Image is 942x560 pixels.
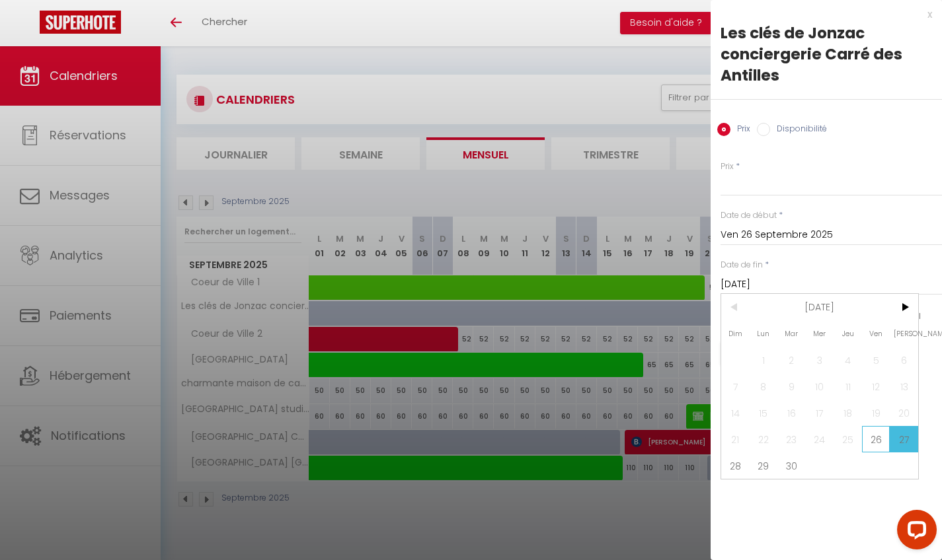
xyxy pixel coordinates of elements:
span: 27 [890,426,918,452]
label: Date de fin [721,259,763,271]
label: Prix [730,123,750,137]
span: 7 [721,373,750,400]
span: 22 [750,426,778,452]
span: 1 [750,347,778,373]
span: 28 [721,452,750,479]
span: Dim [721,320,750,347]
span: 30 [777,452,806,479]
span: 6 [890,347,918,373]
span: 18 [834,400,862,426]
span: 29 [750,452,778,479]
span: 3 [806,347,834,373]
span: 24 [806,426,834,452]
span: Mer [806,320,834,347]
span: 17 [806,400,834,426]
span: [DATE] [750,294,890,320]
span: 21 [721,426,750,452]
span: 12 [862,373,890,400]
iframe: LiveChat chat widget [886,505,942,560]
span: 16 [777,400,806,426]
span: 19 [862,400,890,426]
span: Lun [750,320,778,347]
span: 2 [777,347,806,373]
span: 11 [834,373,862,400]
span: [PERSON_NAME] [890,320,918,347]
span: Ven [862,320,890,347]
span: > [890,294,918,320]
span: Mar [777,320,806,347]
span: 13 [890,373,918,400]
span: 20 [890,400,918,426]
div: Les clés de Jonzac conciergerie Carré des Antilles [721,22,932,86]
label: Disponibilité [770,123,827,137]
span: 8 [750,373,778,400]
span: < [721,294,750,320]
span: 4 [834,347,862,373]
label: Date de début [721,209,777,222]
span: 25 [834,426,862,452]
span: 14 [721,400,750,426]
span: 10 [806,373,834,400]
span: 15 [750,400,778,426]
label: Prix [721,160,734,173]
span: 26 [862,426,890,452]
div: x [711,7,932,22]
span: 23 [777,426,806,452]
span: 9 [777,373,806,400]
span: Jeu [834,320,862,347]
span: 5 [862,347,890,373]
